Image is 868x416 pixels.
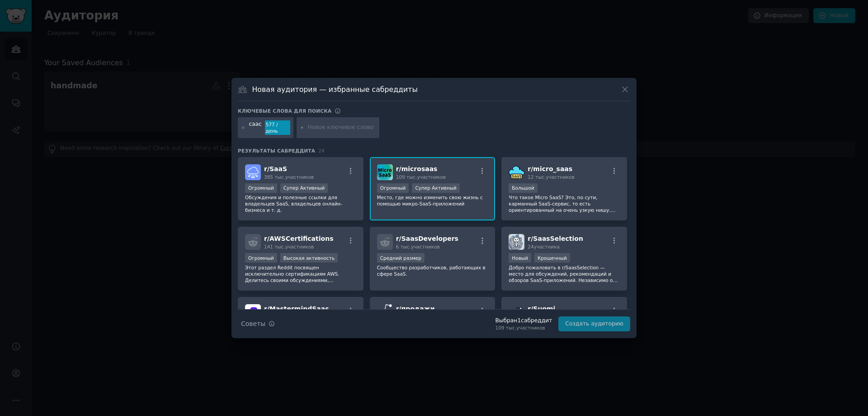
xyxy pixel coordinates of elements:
[252,85,418,94] font: Новая аудитория — избранные сабреддиты
[241,320,265,327] font: Советы
[307,124,376,132] input: Новое ключевое слово
[248,185,274,191] font: Огромный
[264,165,269,172] font: r/
[264,174,285,180] font: 385 тыс.
[245,164,261,180] img: SaaS
[285,244,314,249] font: участников
[528,174,546,180] font: 12 тыс.
[534,244,560,249] font: участника
[509,164,524,180] img: micro_saas
[396,305,401,312] font: r/
[283,185,325,191] font: Супер Активный
[546,174,575,180] font: участников
[415,185,457,191] font: Супер Активный
[533,235,583,242] font: SaasSelection
[401,305,435,312] font: продажи
[528,165,533,172] font: r/
[509,234,524,250] img: SaasSelection
[264,244,285,249] font: 141 тыс.
[495,325,516,330] font: 109 тыс.
[245,265,349,308] font: Этот раздел Reddit посвящен исключительно сертификациям AWS. Делитесь своими обсуждениями, вопрос...
[318,148,325,153] font: 24
[238,148,315,153] font: Результаты сабреддита
[266,122,278,134] font: 577 / день
[509,195,618,251] font: Что такое Micro SaaS? Это, по сути, карманный SaaS-сервис, то есть ориентированный на очень узкую...
[248,255,274,261] font: Огромный
[512,185,534,191] font: Большой
[401,235,458,242] font: SaasDevelopers
[264,235,269,242] font: r/
[509,304,524,320] img: Суоми
[528,235,533,242] font: r/
[377,164,393,180] img: микросаас
[495,317,517,324] font: Выбран
[533,165,572,172] font: micro_saas
[380,185,406,191] font: Огромный
[417,174,446,180] font: участников
[411,244,439,249] font: участников
[528,305,533,312] font: r/
[269,305,329,312] font: MastermindSaas
[380,255,421,261] font: Средний размер
[377,195,483,206] font: Место, где можно изменить свою жизнь с помощью микро-SaaS-приложений
[283,255,335,261] font: Высокая активность
[269,235,333,242] font: AWSCertifications
[528,244,533,249] font: 24
[509,265,619,365] font: Добро пожаловать в r/SaasSelection — место для обсуждений, рекомендаций и обзоров SaaS-приложений...
[264,305,269,312] font: r/
[396,235,401,242] font: r/
[538,255,567,261] font: Крошечный
[396,174,417,180] font: 109 тыс.
[249,121,262,127] font: саас
[512,255,528,261] font: Новый
[245,304,261,320] img: MastermindSaas
[377,265,486,277] font: Сообщество разработчиков, работающих в сфере SaaS.
[396,165,401,172] font: r/
[401,165,438,172] font: microsaas
[238,316,278,332] button: Советы
[285,174,314,180] font: участников
[396,244,411,249] font: 6 тыс.
[516,325,545,330] font: участников
[269,165,287,172] font: SaaS
[521,317,552,324] font: сабреддит
[517,317,521,324] font: 1
[533,305,555,312] font: Suomi
[238,108,331,114] font: Ключевые слова для поиска
[377,304,393,320] img: продажи
[245,195,342,213] font: Обсуждения и полезные ссылки для владельцев SaaS, владельцев онлайн-бизнеса и т. д.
